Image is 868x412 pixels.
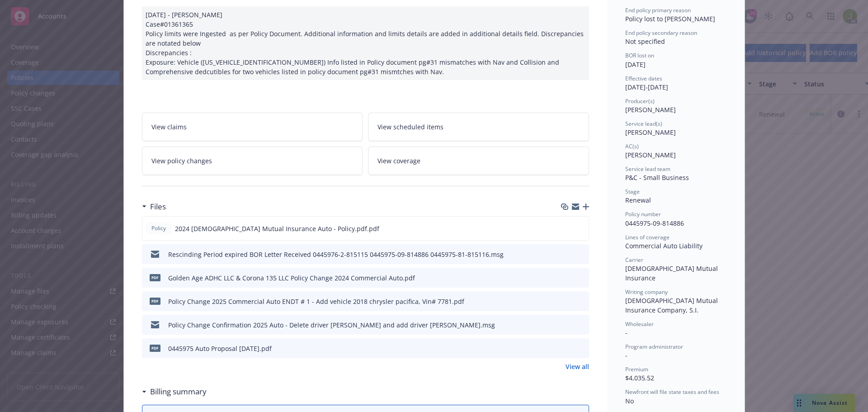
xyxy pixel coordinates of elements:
button: preview file [577,273,585,283]
span: Policy lost to [PERSON_NAME] [625,14,715,23]
button: preview file [577,344,585,353]
h3: Billing summary [150,386,207,398]
span: Stage [625,188,640,195]
span: View claims [151,122,187,132]
span: Lines of coverage [625,233,670,241]
span: Newfront will file state taxes and fees [625,388,719,396]
div: Commercial Auto Liability [625,241,726,251]
span: Renewal [625,196,651,204]
span: Service lead(s) [625,120,662,128]
a: View claims [142,113,363,141]
span: $4,035.52 [625,374,654,382]
span: No [625,397,634,405]
span: pdf [150,345,160,351]
div: Rescinding Period expired BOR Letter Received 0445976-2-815115 0445975-09-814886 0445975-81-81511... [168,250,504,259]
div: [DATE] - [DATE] [625,75,726,92]
div: Policy Change Confirmation 2025 Auto - Delete driver [PERSON_NAME] and add driver [PERSON_NAME].msg [168,320,495,330]
span: pdf [150,298,160,304]
span: [DEMOGRAPHIC_DATA] Mutual Insurance Company, S.I. [625,296,720,314]
span: Carrier [625,256,643,264]
div: Files [142,201,166,213]
span: Policy [150,224,168,232]
button: download file [562,224,570,233]
button: preview file [577,250,585,259]
a: View all [566,362,589,371]
span: Premium [625,365,648,373]
button: preview file [577,320,585,330]
span: [DATE] [625,60,646,69]
h3: Files [150,201,166,213]
div: 0445975 Auto Proposal [DATE].pdf [168,344,272,353]
div: Billing summary [142,386,207,398]
span: Service lead team [625,165,670,173]
button: download file [563,250,570,259]
span: End policy primary reason [625,6,691,14]
a: View scheduled items [368,113,589,141]
span: - [625,351,627,360]
span: View coverage [377,156,420,166]
span: [PERSON_NAME] [625,105,676,114]
div: [DATE] - [PERSON_NAME] Case#01361365 Policy limits were Ingested as per Policy Document. Addition... [142,6,589,80]
span: End policy secondary reason [625,29,697,37]
span: P&C - Small Business [625,173,689,182]
span: Program administrator [625,343,683,350]
span: - [625,328,627,337]
span: 2024 [DEMOGRAPHIC_DATA] Mutual Insurance Auto - Policy.pdf.pdf [175,224,379,233]
span: Producer(s) [625,97,655,105]
button: download file [563,344,570,353]
span: pdf [150,274,160,281]
span: Effective dates [625,75,662,82]
button: download file [563,320,570,330]
div: Golden Age ADHC LLC & Corona 135 LLC Policy Change 2024 Commercial Auto.pdf [168,273,415,283]
span: Writing company [625,288,668,296]
span: Policy number [625,210,661,218]
div: Policy Change 2025 Commercial Auto ENDT # 1 - Add vehicle 2018 chrysler pacifica, Vin# 7781.pdf [168,297,464,306]
button: preview file [577,297,585,306]
button: preview file [577,224,585,233]
span: [DEMOGRAPHIC_DATA] Mutual Insurance [625,264,720,282]
span: AC(s) [625,142,639,150]
span: View scheduled items [377,122,443,132]
span: BOR lost on [625,52,654,59]
span: [PERSON_NAME] [625,151,676,159]
span: Not specified [625,37,665,46]
a: View coverage [368,147,589,175]
span: 0445975-09-814886 [625,219,684,227]
span: View policy changes [151,156,212,166]
button: download file [563,273,570,283]
button: download file [563,297,570,306]
span: [PERSON_NAME] [625,128,676,137]
a: View policy changes [142,147,363,175]
span: Wholesaler [625,320,654,328]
